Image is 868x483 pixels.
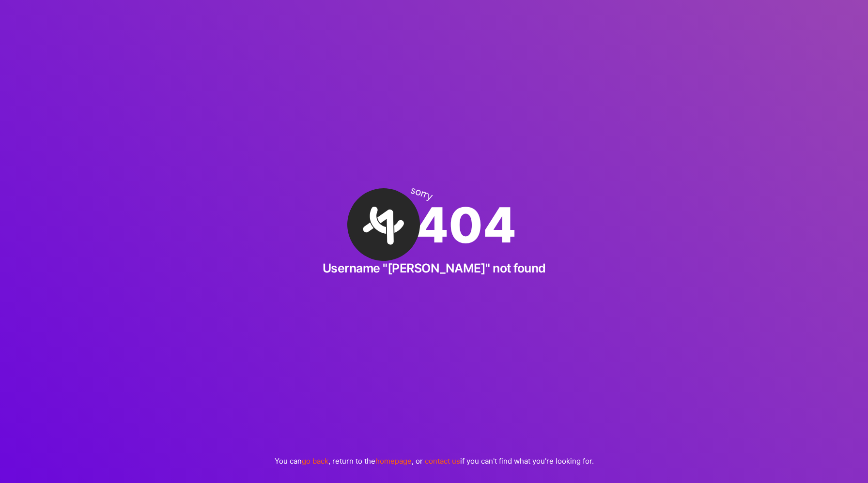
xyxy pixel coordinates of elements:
[302,456,328,466] a: go back
[335,176,433,273] img: A·Team
[425,456,460,466] a: contact us
[409,185,434,202] div: sorry
[275,456,594,466] p: You can , return to the , or if you can't find what you're looking for.
[375,456,412,466] a: homepage
[323,261,546,275] h2: Username "[PERSON_NAME]" not found
[352,188,516,261] div: 404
